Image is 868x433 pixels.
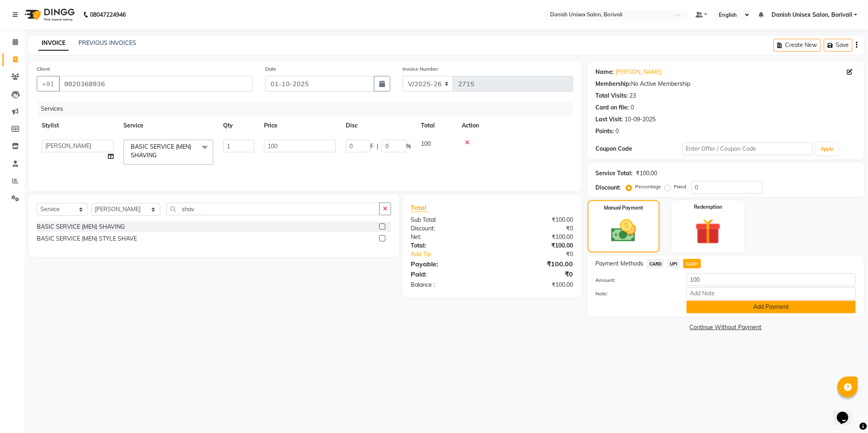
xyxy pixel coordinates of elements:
[119,116,218,135] th: Service
[674,183,687,190] label: Fixed
[403,65,438,73] label: Invoice Number
[37,234,137,243] div: BASIC SERVICE (MEN) STYLE SHAVE
[411,203,430,212] span: Total
[682,143,812,155] input: Enter Offer / Coupon Code
[834,400,860,425] iframe: chat widget
[636,169,658,178] div: ₹100.00
[405,233,492,241] div: Net:
[218,116,259,135] th: Qty
[492,233,579,241] div: ₹100.00
[603,216,644,245] img: _cash.svg
[596,103,629,112] div: Card on file:
[596,145,682,153] div: Coupon Code
[596,80,856,88] div: No Active Membership
[78,39,136,47] a: PREVIOUS INVOICES
[405,224,492,233] div: Discount:
[687,287,856,300] input: Add Note
[625,115,656,124] div: 10-09-2025
[406,142,411,151] span: %
[21,3,77,26] img: logo
[492,216,579,224] div: ₹100.00
[596,115,623,124] div: Last Visit:
[824,39,852,51] button: Save
[772,11,852,19] span: Danish Unisex Salon, Borivali
[90,3,126,26] b: 08047224946
[647,259,664,268] span: CARD
[166,203,380,215] input: Search or Scan
[131,143,191,159] span: BASIC SERVICE (MEN) SHAVING
[596,127,614,136] div: Points:
[37,65,50,73] label: Client
[630,92,636,100] div: 23
[370,142,374,151] span: F
[589,323,862,332] a: Continue Without Payment
[596,169,633,178] div: Service Total:
[635,183,662,190] label: Percentage
[596,183,621,192] div: Discount:
[405,250,507,259] a: Add Tip
[405,281,492,289] div: Balance :
[157,152,160,159] a: x
[421,140,431,147] span: 100
[38,36,69,51] a: INVOICE
[616,68,662,76] a: [PERSON_NAME]
[405,269,492,279] div: Paid:
[596,92,628,100] div: Total Visits:
[37,116,119,135] th: Stylist
[37,223,125,231] div: BASIC SERVICE (MEN) SHAVING
[506,250,579,259] div: ₹0
[492,241,579,250] div: ₹100.00
[604,204,643,212] label: Manual Payment
[683,259,701,268] span: CASH
[405,216,492,224] div: Sub Total:
[405,259,492,269] div: Payable:
[259,116,341,135] th: Price
[38,101,579,116] div: Services
[590,277,680,284] label: Amount:
[687,216,729,248] img: _gift.svg
[59,76,253,92] input: Search by Name/Mobile/Email/Code
[596,80,631,88] div: Membership:
[774,39,821,51] button: Create New
[596,68,614,76] div: Name:
[405,241,492,250] div: Total:
[667,259,680,268] span: UPI
[631,103,634,112] div: 0
[590,290,680,297] label: Note:
[616,127,619,136] div: 0
[687,273,856,286] input: Amount
[265,65,276,73] label: Date
[492,269,579,279] div: ₹0
[492,259,579,269] div: ₹100.00
[37,76,60,92] button: +91
[377,142,378,151] span: |
[687,301,856,313] button: Add Payment
[416,116,457,135] th: Total
[457,116,573,135] th: Action
[492,224,579,233] div: ₹0
[694,203,722,211] label: Redemption
[341,116,416,135] th: Disc
[492,281,579,289] div: ₹100.00
[816,143,839,155] button: Apply
[596,259,644,268] span: Payment Methods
